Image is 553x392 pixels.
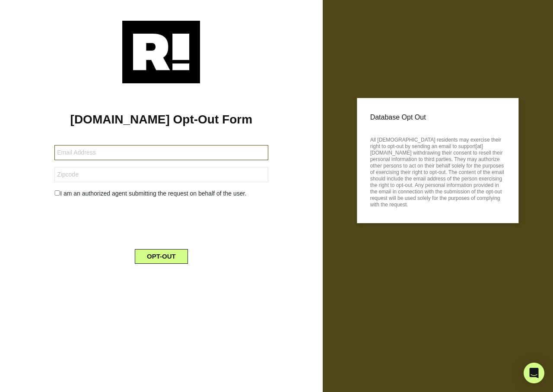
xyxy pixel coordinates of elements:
img: Retention.com [122,21,200,83]
p: All [DEMOGRAPHIC_DATA] residents may exercise their right to opt-out by sending an email to suppo... [370,134,505,208]
iframe: reCAPTCHA [95,205,227,239]
div: I am an authorized agent submitting the request on behalf of the user. [48,189,274,198]
input: Email Address [54,145,268,160]
div: Open Intercom Messenger [524,363,544,383]
h1: [DOMAIN_NAME] Opt-Out Form [13,112,310,127]
input: Zipcode [54,167,268,182]
button: OPT-OUT [135,249,188,264]
p: Database Opt Out [370,111,505,124]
